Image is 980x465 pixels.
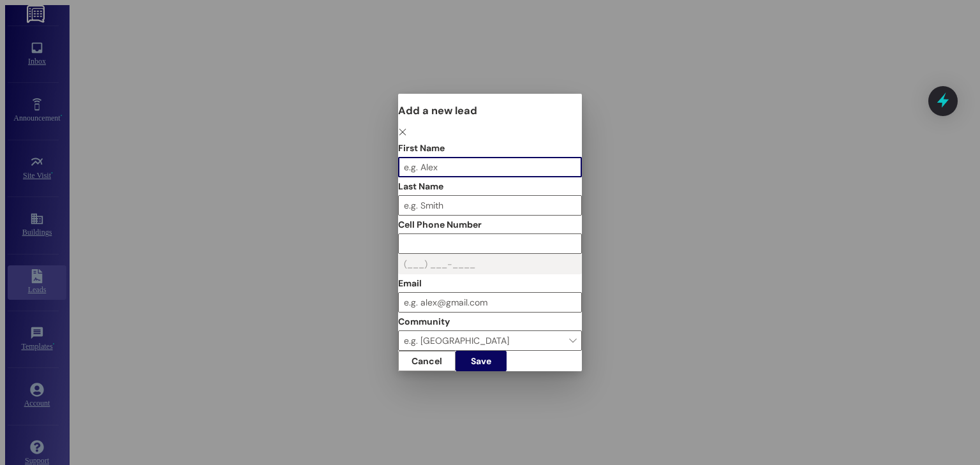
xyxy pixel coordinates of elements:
[399,196,581,215] input: e.g. Smith
[412,357,442,365] span: Cancel
[399,293,581,312] input: e.g. alex@gmail.com
[398,128,407,137] i: 
[398,330,582,351] span: e.g. [GEOGRAPHIC_DATA]
[398,139,582,157] label: First Name
[471,357,491,365] span: Save
[398,216,582,233] label: Cell Phone Number
[398,177,582,195] label: Last Name
[456,351,507,371] button: Save
[398,351,456,371] button: Cancel
[398,313,450,330] label: Community
[399,158,581,177] input: e.g. Alex
[398,104,582,117] h3: Add a new lead
[398,274,582,292] label: Email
